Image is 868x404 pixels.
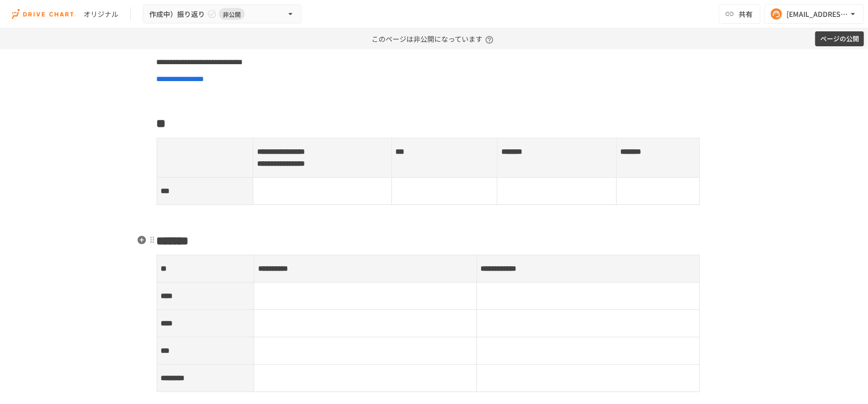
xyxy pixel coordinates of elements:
button: ページの公開 [815,31,864,47]
img: i9VDDS9JuLRLX3JIUyK59LcYp6Y9cayLPHs4hOxMB9W [12,6,76,22]
button: 作成中）振り返り非公開 [143,4,302,24]
span: 作成中）振り返り [149,8,205,20]
div: [EMAIL_ADDRESS][DOMAIN_NAME] [786,8,848,20]
span: 非公開 [219,9,245,19]
button: [EMAIL_ADDRESS][DOMAIN_NAME] [765,4,864,24]
div: オリジナル [84,9,118,19]
button: 共有 [719,4,761,24]
p: このページは非公開になっています [372,28,496,49]
span: 共有 [739,8,753,19]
